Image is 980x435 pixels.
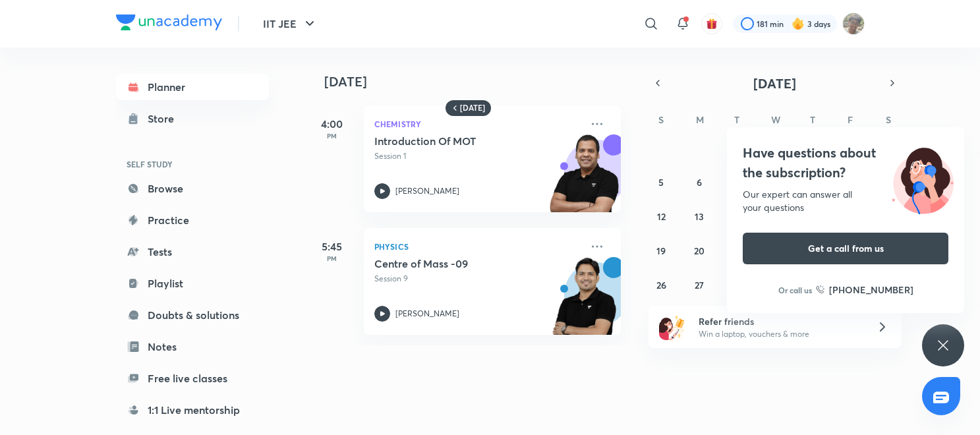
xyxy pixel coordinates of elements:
abbr: October 5, 2025 [658,176,664,188]
abbr: October 19, 2025 [656,245,666,257]
img: referral [659,314,685,340]
a: Planner [116,74,269,100]
abbr: October 20, 2025 [694,245,705,257]
button: October 20, 2025 [689,240,710,261]
img: unacademy [548,257,621,348]
abbr: Monday [696,113,704,126]
p: PM [306,254,359,262]
h4: Have questions about the subscription? [743,143,948,183]
p: [PERSON_NAME] [395,308,459,320]
div: Our expert can answer all your questions [743,188,948,214]
h5: 4:00 [306,116,359,132]
button: Get a call from us [743,233,948,264]
h5: Centre of Mass -09 [374,257,538,270]
h6: SELF STUDY [116,153,269,175]
a: Company Logo [116,14,222,34]
abbr: Tuesday [734,113,739,126]
p: Win a laptop, vouchers & more [699,328,861,340]
abbr: October 12, 2025 [657,210,666,223]
button: October 19, 2025 [650,240,672,261]
abbr: Sunday [658,113,664,126]
a: Store [116,105,269,132]
a: Practice [116,207,269,233]
button: October 6, 2025 [689,171,710,192]
img: Company Logo [116,14,222,30]
h6: [DATE] [460,103,485,113]
button: October 13, 2025 [689,206,710,227]
p: Or call us [778,284,812,296]
a: [PHONE_NUMBER] [816,283,913,297]
abbr: October 26, 2025 [656,279,666,291]
img: unacademy [548,134,621,225]
img: avatar [706,18,718,30]
abbr: Thursday [810,113,815,126]
img: Shashwat Mathur [842,13,865,35]
h5: Introduction Of MOT [374,134,538,148]
button: October 26, 2025 [650,274,672,295]
img: ttu_illustration_new.svg [881,143,964,214]
button: avatar [701,13,722,34]
a: Free live classes [116,365,269,391]
p: Chemistry [374,116,581,132]
abbr: Wednesday [771,113,780,126]
p: PM [306,132,359,140]
span: [DATE] [753,74,796,92]
abbr: Saturday [886,113,891,126]
a: Browse [116,175,269,202]
abbr: October 13, 2025 [695,210,704,223]
div: Store [148,111,182,127]
abbr: Friday [848,113,853,126]
a: Tests [116,239,269,265]
p: Session 1 [374,150,581,162]
abbr: October 6, 2025 [697,176,702,188]
a: Notes [116,333,269,360]
button: IIT JEE [255,11,326,37]
h6: [PHONE_NUMBER] [829,283,913,297]
h6: Refer friends [699,314,861,328]
button: October 27, 2025 [689,274,710,295]
a: 1:1 Live mentorship [116,397,269,423]
p: [PERSON_NAME] [395,185,459,197]
img: streak [792,17,805,30]
button: October 12, 2025 [650,206,672,227]
a: Playlist [116,270,269,297]
h5: 5:45 [306,239,359,254]
p: Physics [374,239,581,254]
button: [DATE] [667,74,883,92]
a: Doubts & solutions [116,302,269,328]
button: October 5, 2025 [650,171,672,192]
h4: [DATE] [324,74,634,90]
abbr: October 27, 2025 [695,279,704,291]
p: Session 9 [374,273,581,285]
